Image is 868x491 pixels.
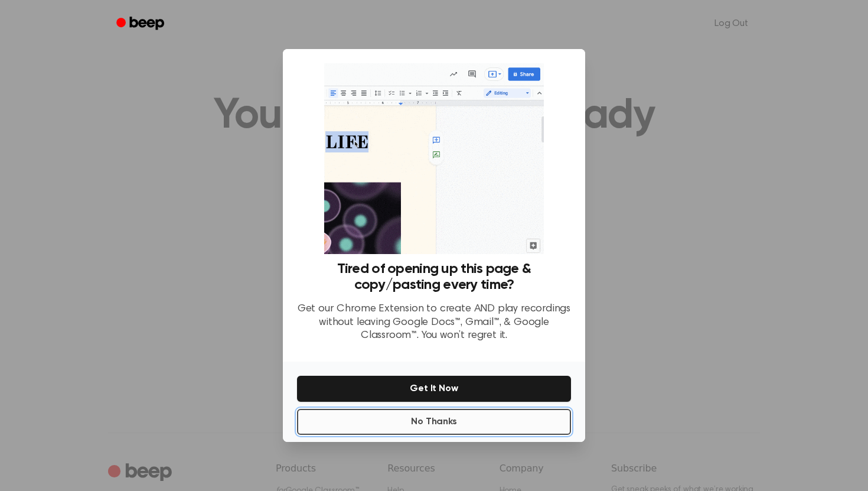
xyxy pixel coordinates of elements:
[108,12,175,35] a: Beep
[324,63,543,254] img: Beep extension in action
[297,409,571,435] button: No Thanks
[297,261,571,293] h3: Tired of opening up this page & copy/pasting every time?
[297,376,571,402] button: Get It Now
[297,303,571,343] p: Get our Chrome Extension to create AND play recordings without leaving Google Docs™, Gmail™, & Go...
[703,9,760,38] a: Log Out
